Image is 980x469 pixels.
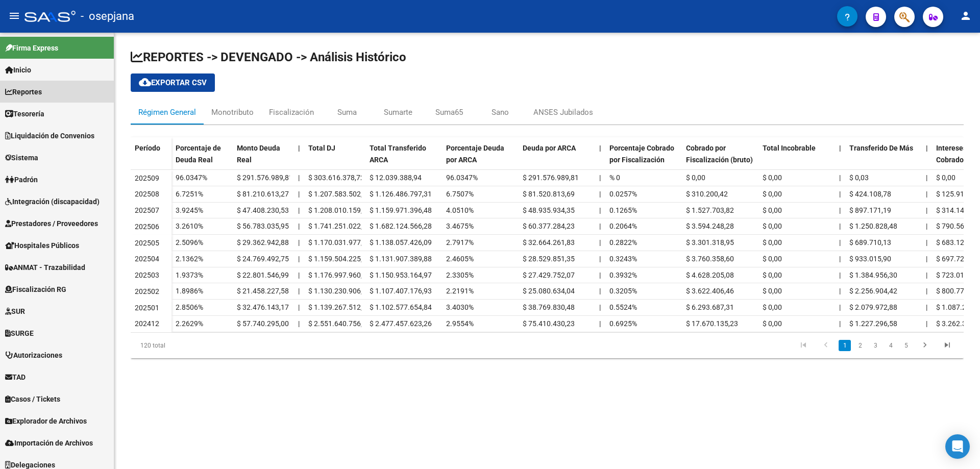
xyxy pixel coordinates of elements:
span: 0.3932% [609,271,637,279]
a: 5 [900,340,912,351]
span: | [839,144,841,152]
span: 202503 [135,271,159,279]
a: go to previous page [816,340,836,351]
span: Exportar CSV [139,78,207,87]
span: | [298,174,300,182]
span: | [298,206,300,214]
span: | [839,238,841,246]
li: page 1 [837,337,852,354]
span: $ 1.208.010.159,64 [308,206,371,214]
button: Exportar CSV [131,73,215,92]
span: $ 697.725,88 [936,255,978,263]
span: | [599,255,601,263]
datatable-header-cell: Total Incobrable [758,137,835,180]
span: Liquidación de Convenios [5,130,94,141]
span: Deuda por ARCA [523,144,576,152]
div: Suma [337,107,357,118]
span: 3.4675% [446,222,474,230]
span: $ 6.293.687,31 [686,303,734,311]
span: $ 12.039.388,94 [370,174,422,182]
span: 202506 [135,223,159,231]
span: | [926,271,927,279]
span: | [599,174,601,182]
datatable-header-cell: Total DJ [304,137,365,180]
mat-icon: cloud_download [139,76,151,88]
span: $ 800.778,19 [936,287,978,295]
span: $ 1.227.296,58 [849,319,897,328]
span: 0.3243% [609,255,637,263]
span: 6.7507% [446,190,474,198]
span: 6.7251% [176,190,203,198]
span: 2.9554% [446,319,474,328]
span: 2.8506% [176,303,203,311]
span: | [926,222,927,230]
datatable-header-cell: Porcentaje Deuda por ARCA [442,137,519,180]
span: $ 1.682.124.566,28 [370,222,432,230]
a: go to last page [938,340,957,351]
span: 202412 [135,319,159,328]
span: $ 0,00 [763,222,782,230]
span: | [298,303,300,311]
span: $ 1.384.956,30 [849,271,897,279]
span: $ 1.176.997.960,74 [308,271,371,279]
span: | [926,190,927,198]
span: Sistema [5,152,38,163]
span: Casos / Tickets [5,393,60,405]
span: | [298,287,300,295]
li: page 5 [898,337,914,354]
span: $ 291.576.989,81 [523,174,579,182]
span: Inicio [5,64,31,76]
span: $ 1.107.407.176,93 [370,287,432,295]
span: $ 291.576.989,81 [237,174,293,182]
span: | [926,144,928,152]
span: $ 303.616.378,72 [308,174,364,182]
span: $ 1.138.057.426,09 [370,238,432,246]
span: | [298,271,300,279]
div: Fiscalización [269,107,314,118]
span: $ 2.551.640.756,91 [308,319,371,328]
datatable-header-cell: Deuda por ARCA [519,137,595,180]
span: 202504 [135,255,159,263]
span: Autorizaciones [5,350,62,361]
span: Total Incobrable [763,144,816,152]
span: | [926,174,927,182]
span: 202502 [135,287,159,295]
span: $ 29.362.942,88 [237,238,289,246]
span: | [926,206,927,214]
span: | [298,319,300,328]
datatable-header-cell: Transferido De Más [845,137,922,180]
div: ANSES Jubilados [533,107,593,118]
span: $ 24.769.492,75 [237,255,289,263]
span: $ 1.527.703,82 [686,206,734,214]
div: Monotributo [211,107,254,118]
span: 0.1265% [609,206,637,214]
div: Sano [492,107,509,118]
span: | [298,190,300,198]
span: $ 81.520.813,69 [523,190,575,198]
h1: REPORTES -> DEVENGADO -> Análisis Histórico [131,49,964,65]
span: | [298,255,300,263]
a: go to next page [915,340,935,351]
span: 2.7917% [446,238,474,246]
span: $ 790.567,26 [936,222,978,230]
span: $ 56.783.035,95 [237,222,289,230]
a: go to first page [794,340,813,351]
span: $ 0,00 [763,174,782,182]
span: Firma Express [5,42,58,54]
span: $ 1.207.583.502,22 [308,190,371,198]
mat-icon: person [960,10,972,22]
span: $ 314.146,56 [936,206,978,214]
span: 202508 [135,190,159,198]
span: Total DJ [308,144,335,152]
a: 1 [839,340,851,351]
span: $ 0,00 [763,319,782,328]
a: 3 [869,340,881,351]
span: % 0 [609,174,620,182]
span: $ 0,00 [936,174,955,182]
span: $ 1.741.251.022,03 [308,222,371,230]
span: Explorador de Archivos [5,415,87,427]
span: | [926,319,927,328]
span: Porcentaje de Deuda Real [176,144,221,164]
span: $ 3.622.406,46 [686,287,734,295]
span: $ 32.476.143,17 [237,303,289,311]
